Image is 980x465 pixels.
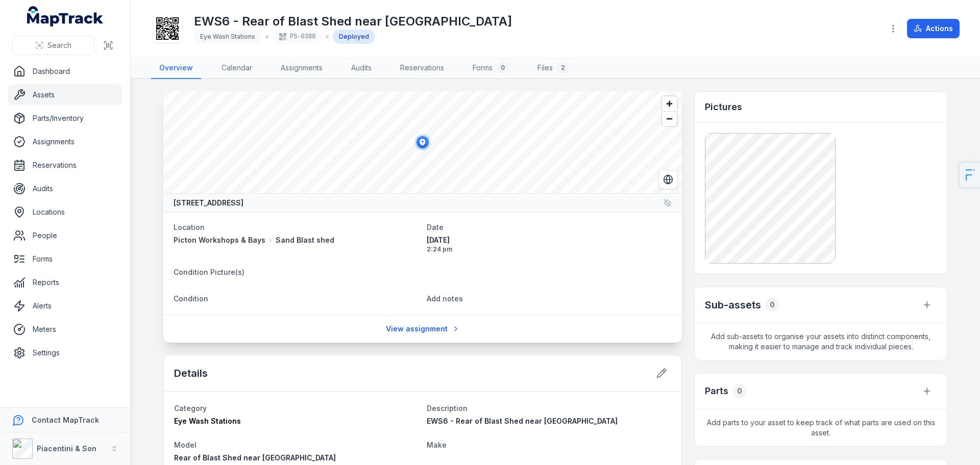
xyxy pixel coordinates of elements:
span: Category [174,404,207,412]
button: Search [12,36,94,55]
a: Assets [8,85,122,105]
span: Add sub-assets to organise your assets into distinct components, making it easier to manage and t... [695,323,947,360]
button: Actions [907,19,960,38]
a: Settings [8,343,122,363]
a: People [8,225,122,246]
a: Parts/Inventory [8,108,122,128]
span: Condition Picture(s) [174,268,244,276]
div: 0 [765,298,779,312]
span: Model [174,441,197,449]
span: Picton Workshops & Bays [174,235,265,245]
a: Overview [151,58,201,79]
button: Switch to Satellite View [658,170,678,189]
h2: Sub-assets [705,298,761,312]
a: Locations [8,202,122,222]
span: Add notes [427,294,463,303]
span: 2:24 pm [427,245,672,253]
strong: Piacentini & Son [37,444,96,453]
a: Calendar [213,58,260,79]
a: Assignments [8,132,122,152]
span: Date [427,223,444,231]
a: Assignments [273,58,331,79]
a: Files2 [529,58,577,79]
span: Condition [174,294,208,303]
strong: Contact MapTrack [32,416,99,424]
button: Zoom out [662,111,677,126]
a: Picton Workshops & BaysSand Blast shed [174,235,419,245]
span: Search [47,40,71,50]
h3: Pictures [705,100,742,114]
h3: Parts [705,384,728,398]
span: [DATE] [427,235,672,245]
span: Sand Blast shed [276,235,334,245]
div: 0 [732,384,747,398]
h1: EWS6 - Rear of Blast Shed near [GEOGRAPHIC_DATA] [194,13,512,30]
a: Audits [8,178,122,199]
a: Alerts [8,296,122,316]
a: Dashboard [8,61,122,82]
span: Rear of Blast Shed near [GEOGRAPHIC_DATA] [174,453,336,462]
a: MapTrack [27,6,104,27]
span: Eye Wash Stations [200,33,255,40]
a: View assignment [379,319,467,339]
div: Deployed [333,30,375,44]
a: Forms [8,249,122,269]
strong: [STREET_ADDRESS] [174,198,243,208]
span: Add parts to your asset to keep track of what parts are used on this asset. [695,409,947,446]
a: Reports [8,272,122,293]
span: Location [174,223,205,231]
h2: Details [174,366,208,380]
div: 0 [497,62,509,74]
span: Make [427,441,447,449]
div: PS-0380 [273,30,322,44]
time: 08/05/2025, 2:24:09 pm [427,235,672,253]
span: Description [427,404,468,412]
canvas: Map [163,91,682,193]
a: Reservations [8,155,122,175]
a: Reservations [392,58,452,79]
button: Zoom in [662,96,677,111]
span: EWS6 - Rear of Blast Shed near [GEOGRAPHIC_DATA] [427,417,618,425]
span: Eye Wash Stations [174,417,241,425]
a: Audits [343,58,380,79]
a: Meters [8,319,122,340]
div: 2 [557,62,569,74]
a: Forms0 [464,58,517,79]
